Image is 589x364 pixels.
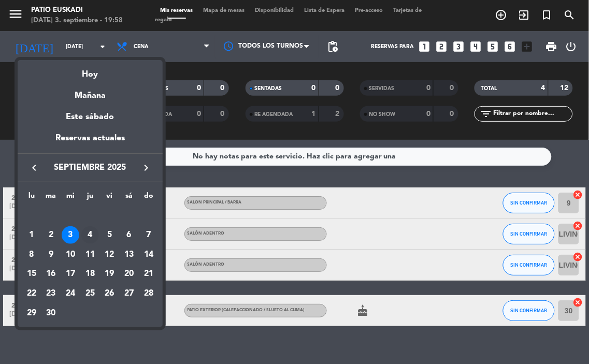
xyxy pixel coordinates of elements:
div: Mañana [18,81,163,103]
div: 14 [140,246,157,264]
span: septiembre 2025 [44,161,137,174]
td: 22 de septiembre de 2025 [22,284,41,303]
td: 21 de septiembre de 2025 [139,265,159,284]
td: 30 de septiembre de 2025 [41,303,61,323]
td: 2 de septiembre de 2025 [41,225,61,245]
div: 1 [23,226,40,244]
td: 8 de septiembre de 2025 [22,245,41,265]
div: 23 [42,285,60,302]
div: 9 [42,246,60,264]
td: 20 de septiembre de 2025 [119,265,139,284]
div: 15 [23,265,40,283]
th: jueves [80,190,100,206]
div: 2 [42,226,60,244]
button: keyboard_arrow_right [137,161,155,174]
div: 8 [23,246,40,264]
div: 13 [120,246,138,264]
div: Hoy [18,60,163,81]
div: 11 [81,246,99,264]
td: 13 de septiembre de 2025 [119,245,139,265]
td: 19 de septiembre de 2025 [100,265,120,284]
td: 15 de septiembre de 2025 [22,265,41,284]
th: lunes [22,190,41,206]
td: 28 de septiembre de 2025 [139,284,159,303]
i: keyboard_arrow_left [28,162,40,174]
td: 27 de septiembre de 2025 [119,284,139,303]
div: 16 [42,265,60,283]
td: 11 de septiembre de 2025 [80,245,100,265]
td: SEP. [22,206,159,226]
td: 14 de septiembre de 2025 [139,245,159,265]
th: martes [41,190,61,206]
div: 10 [62,246,79,264]
th: miércoles [61,190,80,206]
div: 12 [100,246,118,264]
div: 19 [100,265,118,283]
button: keyboard_arrow_left [25,161,44,174]
div: 25 [81,285,99,302]
div: 5 [100,226,118,244]
td: 4 de septiembre de 2025 [80,225,100,245]
div: 3 [62,226,79,244]
div: 20 [120,265,138,283]
div: 30 [42,304,60,322]
td: 10 de septiembre de 2025 [61,245,80,265]
div: 21 [140,265,157,283]
td: 12 de septiembre de 2025 [100,245,120,265]
th: sábado [119,190,139,206]
div: 29 [23,304,40,322]
th: domingo [139,190,159,206]
td: 5 de septiembre de 2025 [100,225,120,245]
th: viernes [100,190,120,206]
div: 18 [81,265,99,283]
td: 9 de septiembre de 2025 [41,245,61,265]
div: Este sábado [18,103,163,132]
div: Reservas actuales [18,132,163,153]
td: 18 de septiembre de 2025 [80,265,100,284]
div: 26 [100,285,118,302]
td: 17 de septiembre de 2025 [61,265,80,284]
div: 22 [23,285,40,302]
td: 29 de septiembre de 2025 [22,303,41,323]
td: 16 de septiembre de 2025 [41,265,61,284]
div: 7 [140,226,157,244]
td: 3 de septiembre de 2025 [61,225,80,245]
td: 24 de septiembre de 2025 [61,284,80,303]
div: 27 [120,285,138,302]
i: keyboard_arrow_right [140,162,152,174]
td: 7 de septiembre de 2025 [139,225,159,245]
div: 4 [81,226,99,244]
div: 28 [140,285,157,302]
div: 17 [62,265,79,283]
td: 26 de septiembre de 2025 [100,284,120,303]
div: 6 [120,226,138,244]
td: 6 de septiembre de 2025 [119,225,139,245]
td: 25 de septiembre de 2025 [80,284,100,303]
td: 1 de septiembre de 2025 [22,225,41,245]
div: 24 [62,285,79,302]
td: 23 de septiembre de 2025 [41,284,61,303]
